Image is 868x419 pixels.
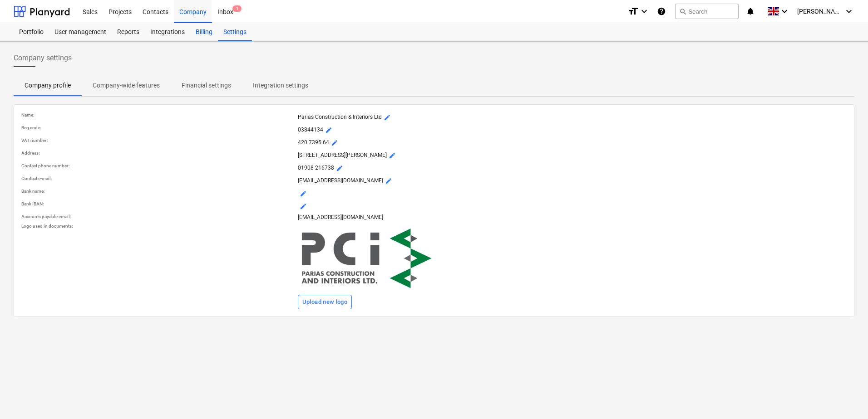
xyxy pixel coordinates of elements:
[302,297,348,307] div: Upload new logo
[336,165,343,172] span: mode_edit
[21,112,294,118] p: Name :
[843,6,854,17] i: keyboard_arrow_down
[746,6,755,17] i: notifications
[232,5,242,12] span: 1
[639,6,650,17] i: keyboard_arrow_down
[298,112,847,123] p: Parias Construction & Interiors Ltd
[389,152,396,159] span: mode_edit
[628,6,639,17] i: format_size
[298,295,352,309] button: Upload new logo
[190,23,218,41] a: Billing
[384,114,391,121] span: mode_edit
[145,23,190,41] a: Integrations
[21,214,294,219] p: Accounts payable email :
[93,81,160,90] p: Company-wide features
[49,23,112,41] a: User management
[21,223,294,229] p: Logo used in documents :
[21,188,294,194] p: Bank name :
[21,125,294,131] p: Reg code :
[298,214,847,221] p: [EMAIL_ADDRESS][DOMAIN_NAME]
[25,81,71,90] p: Company profile
[797,8,843,15] span: [PERSON_NAME]
[675,4,739,19] button: Search
[21,150,294,156] p: Address :
[21,163,294,169] p: Contact phone number :
[21,201,294,207] p: Bank IBAN :
[679,8,686,15] span: search
[298,223,434,292] img: Company logo
[21,137,294,143] p: VAT number :
[253,81,308,90] p: Integration settings
[298,137,847,148] p: 420 7395 64
[298,175,847,186] p: [EMAIL_ADDRESS][DOMAIN_NAME]
[112,23,145,41] a: Reports
[300,190,307,197] span: mode_edit
[331,139,338,146] span: mode_edit
[657,6,666,17] i: Knowledge base
[14,53,72,63] span: Company settings
[779,6,790,17] i: keyboard_arrow_down
[298,163,847,174] p: 01908 216738
[298,125,847,136] p: 03844134
[325,127,332,134] span: mode_edit
[385,177,392,185] span: mode_edit
[300,203,307,210] span: mode_edit
[182,81,231,90] p: Financial settings
[218,23,252,41] a: Settings
[14,23,49,41] a: Portfolio
[21,175,294,181] p: Contact e-mail :
[298,150,847,161] p: [STREET_ADDRESS][PERSON_NAME]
